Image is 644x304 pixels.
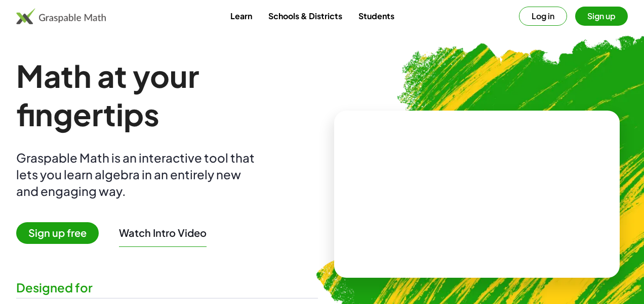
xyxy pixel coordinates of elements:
h1: Math at your fingertips [16,57,318,133]
button: Sign up [575,7,628,26]
span: Sign up free [16,222,99,244]
div: Designed for [16,279,318,296]
button: Log in [519,7,567,26]
video: What is this? This is dynamic math notation. Dynamic math notation plays a central role in how Gr... [401,156,553,232]
a: Learn [222,7,260,25]
div: Graspable Math is an interactive tool that lets you learn algebra in an entirely new and engaging... [16,149,259,199]
a: Schools & Districts [260,7,350,25]
a: Students [350,7,402,25]
button: Watch Intro Video [119,226,207,239]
